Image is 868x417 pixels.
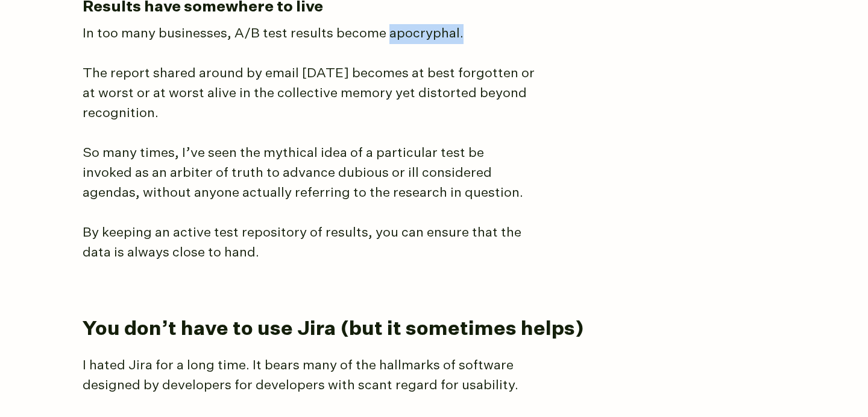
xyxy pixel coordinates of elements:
[83,223,535,263] p: By keeping an active test repository of results, you can ensure that the data is always close to ...
[83,144,535,203] p: So many times, I’ve seen the mythical idea of a particular test be invoked as an arbiter of truth...
[83,24,535,44] p: In too many businesses, A/B test results become apocryphal.
[83,316,776,343] h2: You don’t have to use Jira (but it sometimes helps)
[83,64,535,124] p: The report shared around by email [DATE] becomes at best forgotten or at worst or at worst alive ...
[83,356,535,396] p: I hated Jira for a long time. It bears many of the hallmarks of software designed by developers f...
